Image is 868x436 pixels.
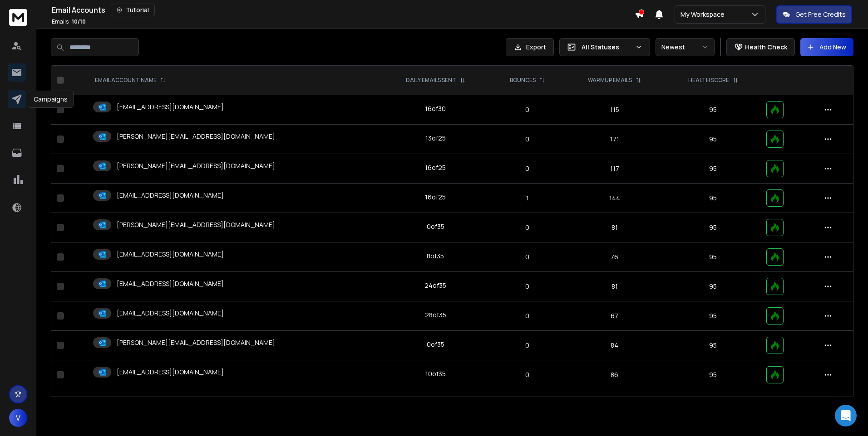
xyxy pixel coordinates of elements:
p: My Workspace [681,10,728,19]
div: 28 of 35 [425,310,446,320]
p: BOUNCES [510,77,536,84]
td: 95 [665,360,761,390]
button: Get Free Credits [776,5,852,24]
td: 95 [665,184,761,213]
td: 95 [665,301,761,331]
p: [EMAIL_ADDRESS][DOMAIN_NAME] [117,250,224,259]
p: [EMAIL_ADDRESS][DOMAIN_NAME] [117,368,224,377]
p: DAILY EMAILS SENT [406,77,456,84]
p: 0 [496,341,559,350]
div: 0 of 35 [427,340,444,349]
p: 1 [496,194,559,203]
div: 24 of 35 [424,281,446,290]
td: 76 [564,242,665,272]
div: 10 of 35 [425,369,446,378]
div: Campaigns [28,91,74,108]
td: 95 [665,213,761,242]
td: 171 [564,125,665,154]
p: [PERSON_NAME][EMAIL_ADDRESS][DOMAIN_NAME] [117,220,275,229]
td: 86 [564,360,665,390]
p: 0 [496,164,559,173]
td: 81 [564,213,665,242]
div: Email Accounts [52,4,635,16]
p: WARMUP EMAILS [588,77,632,84]
div: Open Intercom Messenger [835,405,857,426]
p: All Statuses [582,43,631,52]
button: V [9,409,27,427]
p: [PERSON_NAME][EMAIL_ADDRESS][DOMAIN_NAME] [117,161,275,170]
span: 10 / 10 [72,18,86,25]
td: 81 [564,272,665,301]
td: 144 [564,184,665,213]
button: Newest [656,38,715,56]
div: 16 of 25 [425,163,446,172]
p: Health Check [745,43,787,52]
td: 95 [665,242,761,272]
div: 16 of 30 [425,104,446,113]
button: Health Check [726,38,795,56]
td: 84 [564,331,665,360]
p: [EMAIL_ADDRESS][DOMAIN_NAME] [117,309,224,318]
td: 95 [665,154,761,184]
p: 0 [496,105,559,114]
div: EMAIL ACCOUNT NAME [95,77,166,84]
td: 95 [665,125,761,154]
p: [PERSON_NAME][EMAIL_ADDRESS][DOMAIN_NAME] [117,338,275,347]
p: 0 [496,370,559,379]
td: 95 [665,331,761,360]
p: 0 [496,252,559,262]
td: 95 [665,272,761,301]
td: 67 [564,301,665,331]
p: [EMAIL_ADDRESS][DOMAIN_NAME] [117,191,224,200]
p: 0 [496,223,559,232]
div: 16 of 25 [425,193,446,202]
p: Get Free Credits [795,10,846,19]
p: [EMAIL_ADDRESS][DOMAIN_NAME] [117,279,224,288]
div: 8 of 35 [427,252,444,261]
td: 95 [665,95,761,125]
p: [PERSON_NAME][EMAIL_ADDRESS][DOMAIN_NAME] [117,132,275,141]
td: 115 [564,95,665,125]
button: Tutorial [111,4,155,16]
p: 0 [496,282,559,291]
p: Emails : [52,18,86,25]
p: HEALTH SCORE [688,77,729,84]
p: 0 [496,311,559,320]
td: 117 [564,154,665,184]
div: 13 of 25 [425,134,446,143]
p: [EMAIL_ADDRESS][DOMAIN_NAME] [117,102,224,111]
button: Add New [800,38,853,56]
button: Export [506,38,554,56]
p: 0 [496,135,559,144]
div: 0 of 35 [427,222,444,231]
